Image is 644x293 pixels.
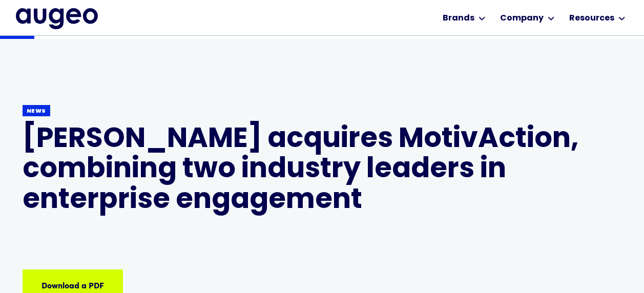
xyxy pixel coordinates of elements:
div: News [27,108,47,115]
div: Brands [443,12,474,25]
a: home [16,8,98,29]
img: Augeo's full logo in midnight blue. [16,8,98,29]
div: Resources [569,12,614,25]
h1: [PERSON_NAME] acquires MotivAction, combining two industry leaders in enterprise engagement [23,125,622,216]
div: Company [500,12,544,25]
